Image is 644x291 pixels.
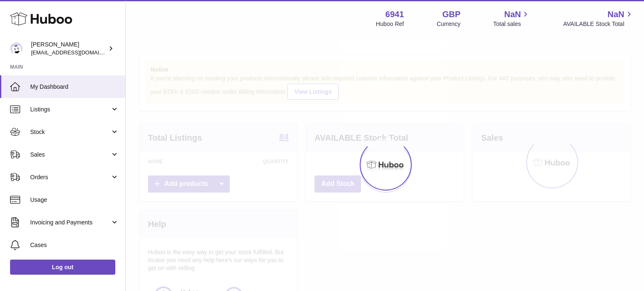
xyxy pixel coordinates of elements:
span: Listings [30,106,110,113]
span: Cases [30,241,119,249]
span: Usage [30,196,119,204]
strong: GBP [442,9,460,20]
a: Log out [10,260,115,275]
span: Orders [30,173,110,181]
span: NaN [608,9,624,20]
img: internalAdmin-6941@internal.huboo.com [10,42,23,55]
span: AVAILABLE Stock Total [563,20,634,28]
span: NaN [504,9,521,20]
span: Invoicing and Payments [30,219,110,227]
span: My Dashboard [30,83,119,91]
a: NaN AVAILABLE Stock Total [563,9,634,28]
div: Huboo Ref [376,20,404,28]
a: NaN Total sales [493,9,530,28]
div: [PERSON_NAME] [31,41,106,57]
span: Sales [30,151,110,159]
strong: 6941 [385,9,404,20]
span: [EMAIL_ADDRESS][DOMAIN_NAME] [31,49,123,56]
span: Stock [30,128,110,136]
div: Currency [437,20,461,28]
span: Total sales [493,20,530,28]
